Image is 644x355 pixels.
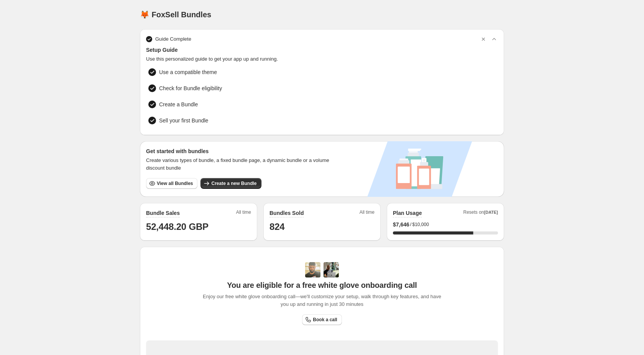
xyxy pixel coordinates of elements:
[305,262,320,277] img: Adi
[393,221,498,228] div: /
[146,209,180,217] h2: Bundle Sales
[140,10,211,19] h1: 🦊 FoxSell Bundles
[200,178,261,189] button: Create a new Bundle
[227,281,417,290] span: You are eligible for a free white glove onboarding call
[159,117,208,124] span: Sell your first Bundle
[360,209,375,218] span: All time
[269,221,375,233] h1: 824
[393,221,409,228] span: $ 7,646
[146,147,337,155] h3: Get started with bundles
[146,55,498,63] span: Use this personalized guide to get your app up and running.
[159,101,198,108] span: Create a Bundle
[236,209,251,218] span: All time
[146,221,251,233] h1: 52,448.20 GBP
[484,210,498,215] span: [DATE]
[269,209,304,217] h2: Bundles Sold
[146,178,197,189] button: View all Bundles
[146,46,498,54] span: Setup Guide
[324,262,339,277] img: Prakhar
[211,180,256,187] span: Create a new Bundle
[146,157,337,172] span: Create various types of bundle, a fixed bundle page, a dynamic bundle or a volume discount bundle
[463,209,498,218] span: Resets on
[302,314,342,325] a: Book a call
[159,84,222,92] span: Check for Bundle eligibility
[159,68,217,76] span: Use a compatible theme
[393,209,422,217] h2: Plan Usage
[313,317,337,323] span: Book a call
[412,221,429,228] span: $10,000
[199,293,445,308] span: Enjoy our free white glove onboarding call—we'll customize your setup, walk through key features,...
[155,35,191,43] span: Guide Complete
[157,180,193,187] span: View all Bundles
